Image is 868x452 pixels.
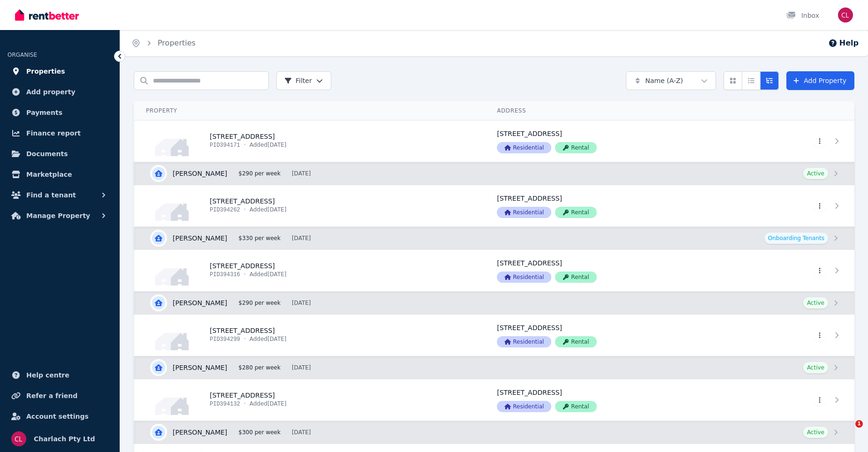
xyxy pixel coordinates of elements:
[744,379,854,421] a: View details for 55/4406 Pacific Hwy, Twelve Mile Creek
[813,394,826,406] button: More options
[786,71,854,90] a: Add Property
[135,121,486,162] a: View details for 51/4406 Pacific Hwy, Twelve Mile Creek
[158,38,196,47] a: Properties
[486,101,743,121] th: Address
[486,379,743,421] a: View details for 55/4406 Pacific Hwy, Twelve Mile Creek
[284,76,312,85] span: Filter
[26,390,77,401] span: Refer a friend
[276,71,331,90] button: Filter
[744,315,854,356] a: View details for 54/4406 Pacific Hwy, Twelve Mile Creek
[744,250,854,291] a: View details for 53/4406 Pacific Hwy, Twelve Mile Creek
[8,52,37,58] span: ORGANISE
[26,210,90,221] span: Manage Property
[813,200,826,211] button: More options
[34,433,95,444] span: Charlach Pty Ltd
[11,431,26,446] img: Charlach Pty Ltd
[26,411,89,422] span: Account settings
[135,185,486,226] a: View details for 52/4406 Pacific Hwy, Twelve Mile Creek
[26,169,72,180] span: Marketplace
[836,420,859,443] iframe: Intercom live chat
[813,265,826,276] button: More options
[838,8,853,23] img: Charlach Pty Ltd
[786,11,819,20] div: Inbox
[828,38,859,49] button: Help
[8,186,112,204] button: Find a tenant
[813,330,826,341] button: More options
[135,421,854,444] a: View details for Donald Young
[742,71,761,90] button: Compact list view
[486,315,743,356] a: View details for 54/4406 Pacific Hwy, Twelve Mile Creek
[8,144,112,163] a: Documents
[26,66,65,77] span: Properties
[744,185,854,226] a: View details for 52/4406 Pacific Hwy, Twelve Mile Creek
[8,366,112,384] a: Help centre
[8,124,112,143] a: Finance report
[135,250,486,291] a: View details for 53/4406 Pacific Hwy, Twelve Mile Creek
[8,206,112,225] button: Manage Property
[723,71,779,90] div: View options
[723,71,742,90] button: Card view
[645,76,683,85] span: Name (A-Z)
[8,386,112,405] a: Refer a friend
[135,292,854,314] a: View details for Ryan O'Dwyer
[855,420,863,428] span: 1
[8,165,112,184] a: Marketplace
[744,121,854,162] a: View details for 51/4406 Pacific Hwy, Twelve Mile Creek
[135,227,854,249] a: View details for Michelle O'Brien
[120,30,207,56] nav: Breadcrumb
[486,250,743,291] a: View details for 53/4406 Pacific Hwy, Twelve Mile Creek
[8,407,112,426] a: Account settings
[135,356,854,379] a: View details for Robert Holtom
[26,107,62,118] span: Payments
[486,121,743,162] a: View details for 51/4406 Pacific Hwy, Twelve Mile Creek
[813,136,826,147] button: More options
[8,103,112,122] a: Payments
[8,62,112,81] a: Properties
[135,315,486,356] a: View details for 54/4406 Pacific Hwy, Twelve Mile Creek
[486,185,743,226] a: View details for 52/4406 Pacific Hwy, Twelve Mile Creek
[626,71,716,90] button: Name (A-Z)
[135,101,486,121] th: Property
[135,162,854,185] a: View details for Jay Cederholm
[26,369,69,381] span: Help centre
[8,83,112,101] a: Add property
[26,86,76,98] span: Add property
[760,71,779,90] button: Expanded list view
[15,8,79,22] img: RentBetter
[26,148,68,159] span: Documents
[26,128,81,139] span: Finance report
[26,189,76,201] span: Find a tenant
[135,379,486,421] a: View details for 55/4406 Pacific Hwy, Twelve Mile Creek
